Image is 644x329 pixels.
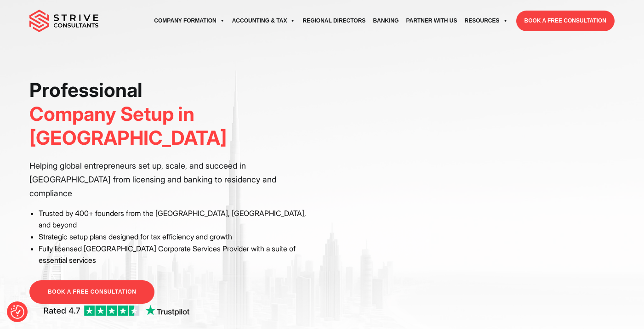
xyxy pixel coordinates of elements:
img: Revisit consent button [11,305,24,319]
li: Trusted by 400+ founders from the [GEOGRAPHIC_DATA], [GEOGRAPHIC_DATA], and beyond [39,208,315,231]
a: Company Formation [150,8,228,34]
li: Strategic setup plans designed for tax efficiency and growth [39,231,315,243]
p: Helping global entrepreneurs set up, scale, and succeed in [GEOGRAPHIC_DATA] from licensing and b... [29,159,315,200]
a: Banking [369,8,402,34]
iframe: <br /> [329,78,614,239]
a: Accounting & Tax [228,8,299,34]
img: main-logo.svg [29,10,98,33]
a: Regional Directors [299,8,369,34]
span: Company Setup in [GEOGRAPHIC_DATA] [29,102,227,149]
a: BOOK A FREE CONSULTATION [516,11,615,31]
button: Consent Preferences [11,305,24,319]
a: Partner with Us [402,8,461,34]
li: Fully licensed [GEOGRAPHIC_DATA] Corporate Services Provider with a suite of essential services [39,243,315,267]
a: BOOK A FREE CONSULTATION [29,280,154,304]
h1: Professional [29,78,315,150]
a: Resources [461,8,511,34]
